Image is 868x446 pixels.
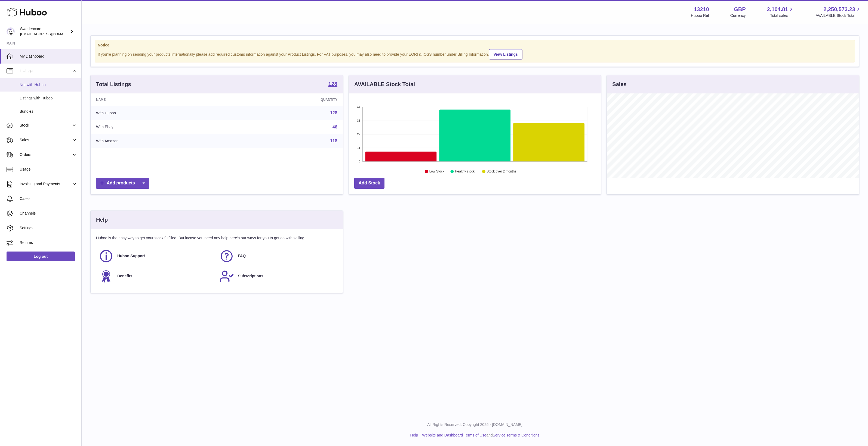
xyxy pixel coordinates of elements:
[734,6,746,13] strong: GBP
[354,178,384,189] a: Add Stock
[357,105,360,109] text: 44
[422,433,486,437] a: Website and Dashboard Terms of Use
[96,81,131,88] h3: Total Listings
[91,120,229,134] td: With Ebay
[86,422,864,427] p: All Rights Reserved. Copyright 2025 - [DOMAIN_NAME]
[333,125,337,129] a: 46
[20,196,77,201] span: Cases
[357,133,360,136] text: 22
[91,93,229,106] th: Name
[767,6,795,18] a: 2,104.81 Total sales
[20,167,77,172] span: Usage
[20,32,80,36] span: [EMAIL_ADDRESS][DOMAIN_NAME]
[328,81,337,87] strong: 128
[815,6,861,18] a: 2,250,573.23 AVAILABLE Stock Total
[815,13,861,18] span: AVAILABLE Stock Total
[96,235,337,241] p: Huboo is the easy way to get your stock fulfilled. But incase you need any help here's our ways f...
[20,68,72,74] span: Listings
[117,253,145,259] span: Huboo Support
[354,81,415,88] h3: AVAILABLE Stock Total
[20,82,77,87] span: Not with Huboo
[20,225,77,231] span: Settings
[20,54,77,59] span: My Dashboard
[20,137,72,143] span: Sales
[410,433,418,437] a: Help
[91,134,229,148] td: With Amazon
[20,240,77,245] span: Returns
[455,170,475,174] text: Healthy stock
[20,152,72,157] span: Orders
[238,253,246,259] span: FAQ
[219,269,334,284] a: Subscriptions
[20,26,69,37] div: Swedencare
[691,13,709,18] div: Huboo Ref
[20,211,77,216] span: Channels
[359,160,360,163] text: 0
[429,170,445,174] text: Low Stock
[20,96,77,101] span: Listings with Huboo
[96,216,108,224] h3: Help
[357,146,360,149] text: 11
[117,274,132,279] span: Benefits
[20,181,72,187] span: Invoicing and Payments
[612,81,626,88] h3: Sales
[219,249,334,263] a: FAQ
[99,269,214,284] a: Benefits
[489,49,522,59] a: View Listings
[730,13,746,18] div: Currency
[98,43,852,48] strong: Notice
[767,6,788,13] span: 2,104.81
[330,111,337,115] a: 128
[98,48,852,59] div: If you're planning on sending your products internationally please add required customs informati...
[357,119,360,122] text: 33
[823,6,855,13] span: 2,250,573.23
[7,27,15,36] img: internalAdmin-13210@internal.huboo.com
[238,274,263,279] span: Subscriptions
[7,252,75,261] a: Log out
[330,139,337,143] a: 118
[99,249,214,263] a: Huboo Support
[229,93,343,106] th: Quantity
[91,106,229,120] td: With Huboo
[694,6,709,13] strong: 13210
[420,433,539,438] li: and
[20,123,72,128] span: Stock
[328,81,337,88] a: 128
[487,170,516,174] text: Stock over 2 months
[770,13,794,18] span: Total sales
[96,178,149,189] a: Add products
[493,433,540,437] a: Service Terms & Conditions
[20,109,77,114] span: Bundles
